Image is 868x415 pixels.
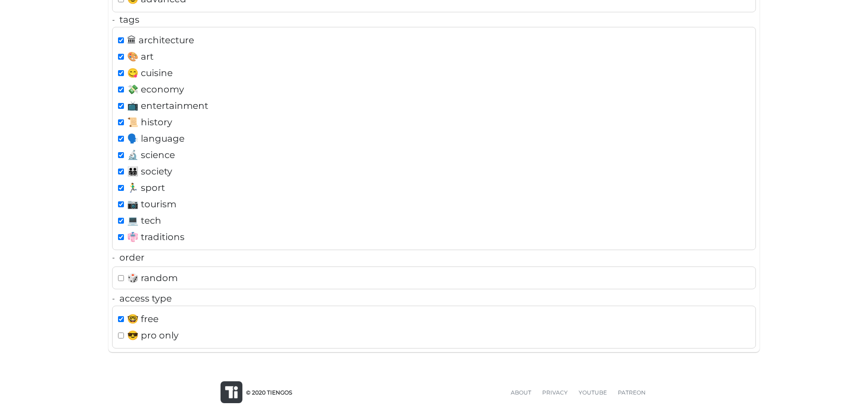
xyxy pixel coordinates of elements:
span: 💻 tech [127,213,161,228]
span: 😋 cuisine [127,66,173,80]
span: 👨‍👨‍👧‍👦 society [127,164,172,179]
span: 📺 entertainment [127,98,208,113]
b: - [112,253,115,262]
b: - [112,15,115,24]
a: PRIVACY [537,388,573,397]
a: YOUTUBE [573,388,612,397]
div: access type [112,291,756,306]
span: 🗣️ language [127,131,185,146]
span: 💸 economy [127,82,184,97]
span: ️🏃‍♂️ sport [127,180,165,195]
span: 🤓 free [127,312,159,326]
span: YOUTUBE [579,389,607,396]
span: 🏛 architecture [127,33,194,47]
span: PATREON [618,389,646,396]
span: 🎨 art [127,49,154,64]
span: 😎 pro only [127,328,179,343]
a: ABOUT [505,388,537,397]
div: tags [112,12,756,27]
span: 👘 traditions [127,230,185,244]
span: © 2020 TIENGOS [246,388,292,397]
span: 🎲 random [127,271,178,285]
span: PRIVACY [542,389,568,396]
img: logo [225,386,238,399]
span: ABOUT [511,389,531,396]
a: PATREON [612,388,651,397]
span: 📜 history [127,115,172,129]
span: 🔬 science [127,148,175,162]
span: 📷 tourism [127,197,176,211]
b: - [112,294,115,303]
div: order [112,250,756,265]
